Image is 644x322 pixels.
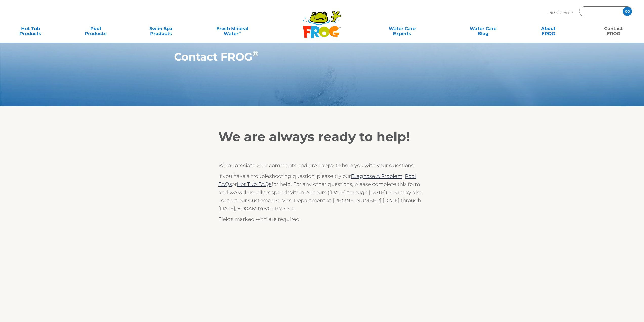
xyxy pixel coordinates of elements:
[5,24,56,34] a: Hot TubProducts
[238,30,241,34] sup: ∞
[237,181,272,187] a: Hot Tub FAQs
[70,24,121,34] a: PoolProducts
[218,215,426,223] p: Fields marked with are required.
[218,129,426,144] h2: We are always ready to help!
[218,161,426,169] p: We appreciate your comments and are happy to help you with your questions
[218,172,426,213] p: If you have a troubleshooting question, please try our or for help. For any other questions, plea...
[361,24,443,34] a: Water CareExperts
[546,6,573,19] p: Find A Dealer
[623,7,632,16] input: GO
[201,24,264,34] a: Fresh MineralWater∞
[351,173,404,179] a: Diagnose A Problem,
[458,24,508,34] a: Water CareBlog
[252,49,259,59] sup: ®
[135,24,186,34] a: Swim SpaProducts
[523,24,574,34] a: AboutFROG
[588,24,639,34] a: ContactFROG
[174,51,447,63] h1: Contact FROG
[583,8,617,15] input: Zip Code Form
